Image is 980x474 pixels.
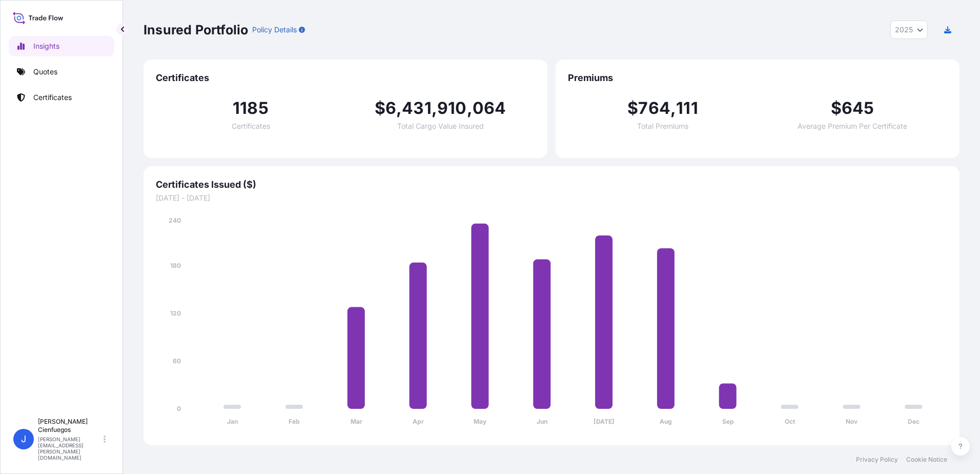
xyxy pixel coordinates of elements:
a: Certificates [9,87,114,108]
span: Certificates [232,123,270,130]
span: $ [831,100,842,116]
tspan: Dec [908,418,920,425]
span: Average Premium Per Certificate [798,123,907,130]
tspan: Jan [227,418,238,425]
a: Quotes [9,62,114,82]
a: Insights [9,36,114,56]
span: 431 [402,100,432,116]
tspan: 60 [173,357,181,365]
span: Certificates Issued ($) [156,179,947,191]
span: 764 [638,100,670,116]
tspan: Aug [660,418,672,425]
tspan: 240 [169,216,181,224]
a: Cookie Notice [906,456,947,464]
p: Certificates [33,92,72,103]
tspan: Oct [785,418,795,425]
button: Year Selector [890,21,928,39]
span: Premiums [568,72,947,84]
span: 910 [437,100,467,116]
tspan: Feb [289,418,300,425]
tspan: 120 [170,309,181,317]
tspan: Mar [351,418,362,425]
span: [DATE] - [DATE] [156,193,947,203]
span: 064 [473,100,506,116]
span: , [432,100,437,116]
p: Policy Details [252,25,297,35]
span: , [670,100,676,116]
tspan: Sep [722,418,734,425]
p: [PERSON_NAME] Cienfuegos [38,418,101,434]
span: 1185 [233,100,269,116]
span: 111 [676,100,698,116]
span: , [467,100,473,116]
tspan: 0 [177,405,181,412]
p: Quotes [33,67,57,77]
p: Insights [33,41,59,51]
a: Privacy Policy [856,456,898,464]
span: , [396,100,402,116]
tspan: Apr [413,418,424,425]
p: [PERSON_NAME][EMAIL_ADDRESS][PERSON_NAME][DOMAIN_NAME] [38,436,101,461]
span: 6 [385,100,396,116]
span: 2025 [895,25,913,35]
tspan: Jun [537,418,547,425]
span: $ [627,100,638,116]
span: Certificates [156,72,535,84]
p: Insured Portfolio [144,22,248,38]
span: 645 [842,100,874,116]
span: Total Premiums [637,123,688,130]
span: Total Cargo Value Insured [397,123,484,130]
span: J [21,434,26,444]
tspan: 180 [170,262,181,269]
tspan: Nov [846,418,858,425]
tspan: May [474,418,487,425]
tspan: [DATE] [594,418,615,425]
span: $ [375,100,385,116]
